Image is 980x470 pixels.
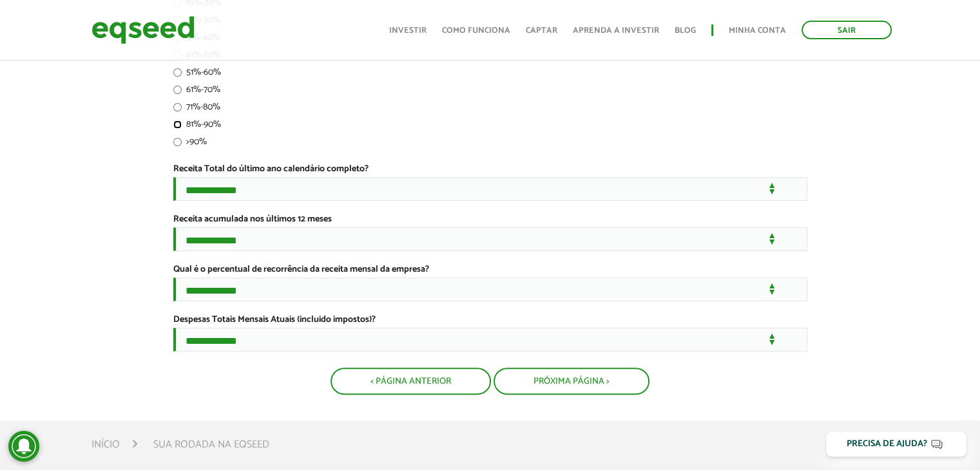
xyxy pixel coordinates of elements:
[173,120,221,133] label: 81%-90%
[173,265,429,274] label: Qual é o percentual de recorrência da receita mensal da empresa?
[173,138,182,146] input: >90%
[526,26,557,35] a: Captar
[173,103,182,111] input: 71%-80%
[173,86,182,94] input: 61%-70%
[173,315,376,324] label: Despesas Totais Mensais Atuais (incluido impostos)?
[153,436,269,453] li: Sua rodada na EqSeed
[573,26,659,35] a: Aprenda a investir
[173,215,332,224] label: Receita acumulada nos últimos 12 meses
[173,120,182,129] input: 81%-90%
[173,165,369,174] label: Receita Total do último ano calendário completo?
[442,26,510,35] a: Como funciona
[675,26,696,35] a: Blog
[173,86,220,99] label: 61%-70%
[173,68,221,81] label: 51%-60%
[389,26,427,35] a: Investir
[91,440,120,450] a: Início
[173,103,220,116] label: 71%-80%
[173,138,207,151] label: >90%
[802,21,892,39] a: Sair
[331,368,491,395] button: < Página Anterior
[91,13,195,47] img: EqSeed
[494,368,649,395] button: Próxima Página >
[173,68,182,77] input: 51%-60%
[729,26,786,35] a: Minha conta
